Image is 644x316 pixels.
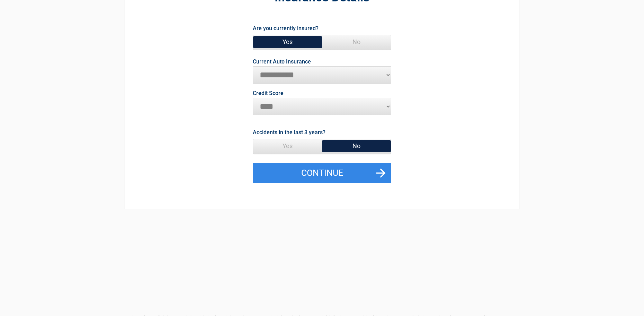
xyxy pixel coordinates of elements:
span: No [322,139,391,153]
span: Yes [253,139,322,153]
label: Accidents in the last 3 years? [253,128,325,137]
label: Current Auto Insurance [253,59,311,65]
label: Are you currently insured? [253,24,319,33]
span: Yes [253,35,322,49]
button: Continue [253,163,391,183]
label: Credit Score [253,91,284,96]
span: No [322,35,391,49]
